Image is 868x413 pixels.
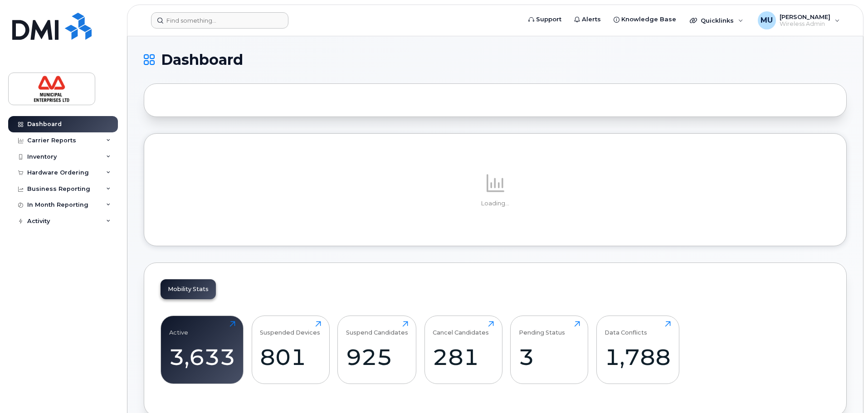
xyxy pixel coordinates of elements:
a: Suspend Candidates925 [346,321,408,379]
div: 3,633 [169,344,235,370]
a: Pending Status3 [519,321,580,379]
div: 925 [346,344,408,370]
div: Data Conflicts [605,321,647,336]
div: 801 [260,344,321,370]
div: 1,788 [605,344,671,370]
div: Active [169,321,188,336]
div: Suspended Devices [260,321,320,336]
span: Dashboard [161,53,243,67]
div: Cancel Candidates [433,321,489,336]
a: Active3,633 [169,321,235,379]
div: Pending Status [519,321,565,336]
a: Data Conflicts1,788 [605,321,671,379]
a: Suspended Devices801 [260,321,321,379]
div: 281 [433,344,494,370]
div: 3 [519,344,580,370]
div: Suspend Candidates [346,321,408,336]
p: Loading... [161,199,830,208]
a: Cancel Candidates281 [433,321,494,379]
